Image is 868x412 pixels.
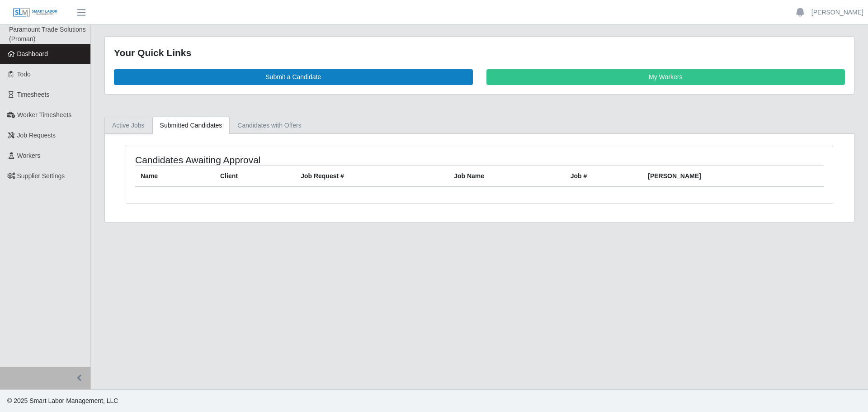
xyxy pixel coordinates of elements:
[17,172,65,180] span: Supplier Settings
[448,166,565,187] th: Job Name
[17,111,71,118] span: Worker Timesheets
[13,8,58,18] img: SLM Logo
[135,166,215,187] th: Name
[230,117,309,134] a: Candidates with Offers
[486,69,845,85] a: My Workers
[17,71,31,78] span: Todo
[17,132,56,139] span: Job Requests
[565,166,643,187] th: Job #
[215,166,295,187] th: Client
[295,166,448,187] th: Job Request #
[114,46,845,60] div: Your Quick Links
[9,26,86,43] span: Paramount Trade Solutions (Proman)
[642,166,824,187] th: [PERSON_NAME]
[7,397,118,404] span: © 2025 Smart Labor Management, LLC
[17,152,41,159] span: Workers
[114,69,473,85] a: Submit a Candidate
[17,50,48,57] span: Dashboard
[17,91,50,98] span: Timesheets
[152,117,230,134] a: Submitted Candidates
[104,117,152,134] a: Active Jobs
[135,154,414,166] h4: Candidates Awaiting Approval
[811,8,863,17] a: [PERSON_NAME]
